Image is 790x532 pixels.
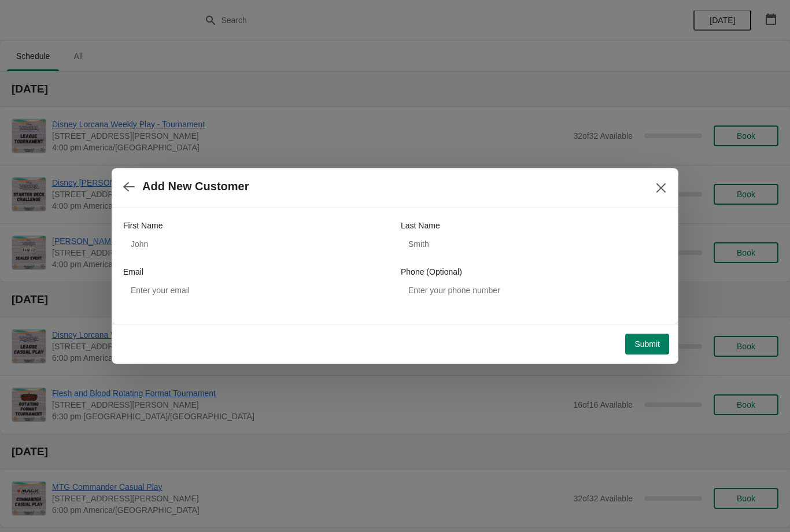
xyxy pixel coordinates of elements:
[634,339,660,349] span: Submit
[123,280,389,301] input: Enter your email
[651,178,671,198] button: Close
[401,280,667,301] input: Enter your phone number
[142,180,249,193] h2: Add New Customer
[625,334,669,354] button: Submit
[401,266,462,278] label: Phone (Optional)
[401,220,440,231] label: Last Name
[123,220,163,231] label: First Name
[401,234,667,254] input: Smith
[123,234,389,254] input: John
[123,266,143,278] label: Email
